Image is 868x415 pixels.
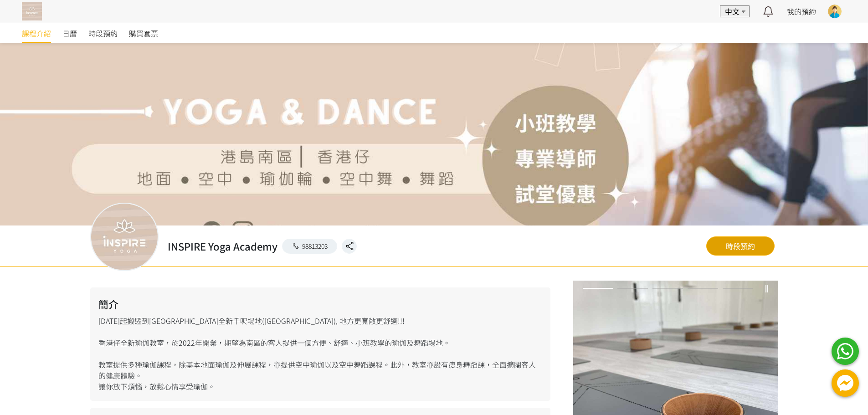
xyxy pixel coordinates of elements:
[706,236,775,256] a: 時段預約
[129,23,158,43] a: 購買套票
[22,28,51,39] span: 課程介紹
[168,239,277,254] h2: INSPIRE Yoga Academy
[129,28,158,39] span: 購買套票
[282,239,338,254] a: 98813203
[88,23,118,43] a: 時段預約
[90,287,550,401] div: [DATE]起搬遷到[GEOGRAPHIC_DATA]全新千呎場地([GEOGRAPHIC_DATA]), 地方更寬敞更舒適!!! 香港仔全新瑜伽教室，於2022年開業，期望為南區的客人提供一個...
[62,28,77,39] span: 日曆
[787,6,816,17] a: 我的預約
[98,297,542,312] h2: 簡介
[88,28,118,39] span: 時段預約
[62,23,77,43] a: 日曆
[22,2,42,20] img: T57dtJh47iSJKDtQ57dN6xVUMYY2M0XQuGF02OI4.png
[22,23,51,43] a: 課程介紹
